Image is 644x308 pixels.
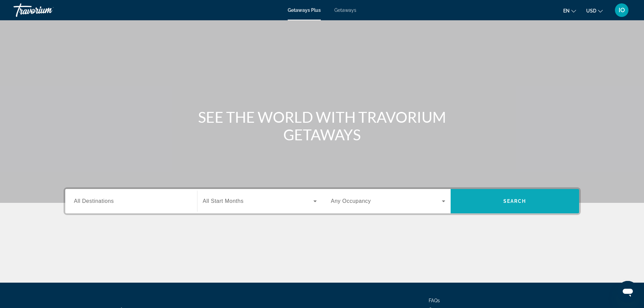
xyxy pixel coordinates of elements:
a: Getaways [334,7,356,13]
span: en [563,8,570,14]
a: FAQs [429,298,440,303]
iframe: Кнопка запуска окна обмена сообщениями [617,281,639,303]
span: All Destinations [74,198,114,204]
a: Getaways Plus [288,7,321,13]
button: Change language [563,6,576,16]
span: Search [503,198,526,204]
span: USD [586,8,596,14]
span: All Start Months [203,198,244,204]
button: User Menu [613,3,630,17]
h1: SEE THE WORLD WITH TRAVORIUM GETAWAYS [195,108,449,143]
span: IO [619,7,625,14]
div: Search widget [65,189,579,213]
span: Any Occupancy [331,198,371,204]
a: Travorium [14,1,81,19]
button: Search [451,189,579,213]
button: Change currency [586,6,603,16]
